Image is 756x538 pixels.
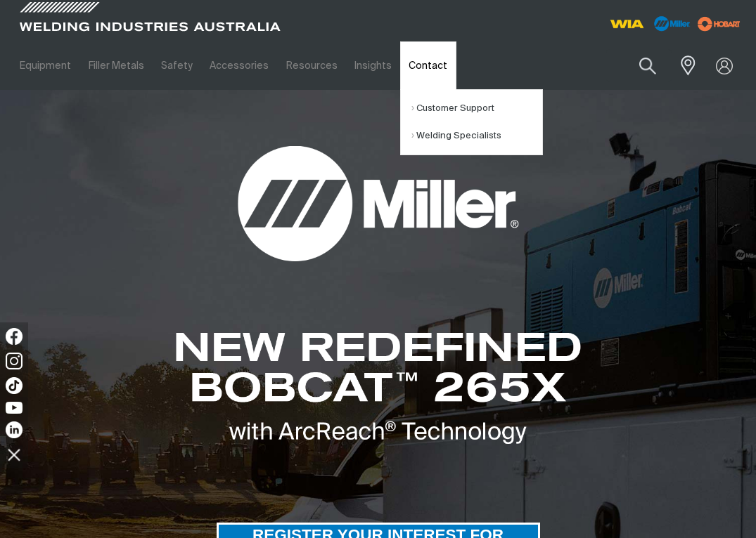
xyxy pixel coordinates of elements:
[346,41,400,90] a: Insights
[79,41,152,90] a: Filler Metals
[400,89,543,155] ul: Contact Submenu
[6,421,23,438] img: LinkedIn
[2,442,26,466] img: hide socials
[6,328,23,345] img: Facebook
[624,49,672,82] button: Search products
[174,332,582,445] img: New Redefined Bobcat 265X with ArcReach Technology
[400,41,456,90] a: Contact
[411,122,542,150] a: Welding Specialists
[693,13,745,34] img: miller
[6,402,23,414] img: YouTube
[11,41,561,90] nav: Main
[153,41,201,90] a: Safety
[6,377,23,394] img: TikTok
[6,353,23,369] img: Instagram
[278,41,346,90] a: Resources
[11,41,79,90] a: Equipment
[201,41,277,90] a: Accessories
[606,49,672,82] input: Product name or item number...
[411,95,542,122] a: Customer Support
